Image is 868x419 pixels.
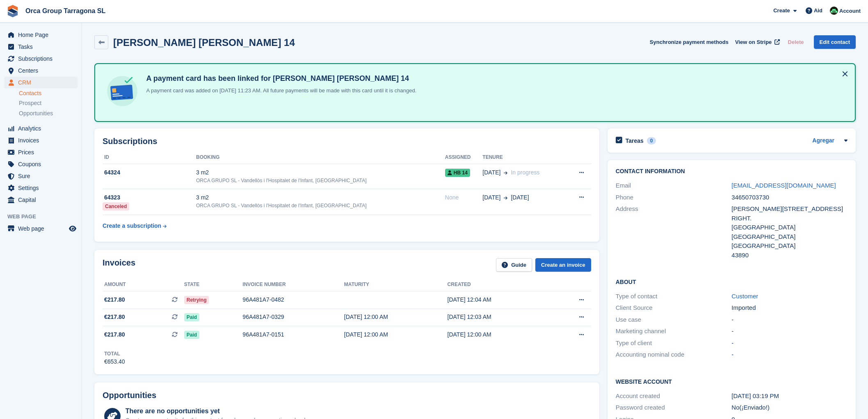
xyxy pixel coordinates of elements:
font: Tenure [482,154,503,160]
button: Delete [785,35,807,49]
font: Retrying [187,297,207,303]
font: 3 m2 [196,194,209,201]
font: Settings [18,185,39,191]
font: Contact information [616,168,685,174]
button: Synchronize payment methods [650,35,729,49]
a: menu [4,29,78,41]
font: Type of client [616,339,652,346]
font: In progress [511,169,539,176]
a: menu [4,77,78,88]
font: ORCA GRUPO SL - Vandellòs i l'Hospitalet de l'Infant, [GEOGRAPHIC_DATA] [196,178,367,183]
a: Create a subscription [103,218,167,234]
font: There are no opportunities yet [126,408,220,414]
font: Sure [18,173,30,179]
font: Subscriptions [18,55,53,62]
a: menu [4,194,78,206]
font: Total [104,351,120,357]
img: card-linked-ebf98d0992dc2aeb22e95c0e3c79077019eb2392cfd83c6a337811c24bc77127.svg [105,74,139,108]
font: 96A481A7-0482 [242,296,284,303]
font: 43890 [731,252,749,259]
font: 96A481A7-0329 [242,314,284,320]
a: Store Preview [68,224,78,234]
font: Delete [788,39,804,45]
font: [PERSON_NAME] [PERSON_NAME] 14 [113,37,295,48]
a: Agregar [812,136,834,146]
a: menu [4,65,78,76]
img: stora-icon-8386f47178a22dfd0bd8f6a31ec36ba5ce8667c1dd55bd0f319d3a0aa187defe.svg [7,5,19,17]
font: Created [448,282,471,287]
font: Invoice number [242,282,286,287]
a: menu [4,41,78,53]
a: [EMAIL_ADDRESS][DOMAIN_NAME] [731,182,836,189]
font: Paid [187,332,197,338]
font: Account [839,8,861,14]
font: [PERSON_NAME][STREET_ADDRESS] RIGHT. [731,205,843,222]
font: [DATE] 12:04 AM [448,296,491,303]
a: Create an invoice [535,258,591,272]
font: Phone [616,194,633,201]
span: (¡Enviado!) [740,404,770,411]
a: menu [4,135,78,146]
font: [DATE] 12:00 AM [344,314,388,320]
font: - [731,316,733,323]
a: menu [4,170,78,182]
font: €653.40 [104,358,125,365]
font: Guide [511,262,526,268]
font: Client Source [616,304,653,311]
font: Subscriptions [103,137,157,146]
a: menu [4,147,78,158]
font: [DATE] [482,169,500,176]
font: Email [616,182,631,189]
font: View on Stripe [735,39,772,45]
font: Contacts [19,90,41,96]
font: Type of contact [616,293,658,300]
font: Aid [814,7,822,14]
font: About [616,279,636,285]
a: menu [4,53,78,64]
font: Edit contact [820,39,850,45]
font: A payment card was added on [DATE] 11:23 AM. All future payments will be made with this card unti... [146,87,416,94]
font: Assigned [445,154,471,160]
font: CRM [18,79,31,86]
font: A payment card has been linked for [PERSON_NAME] [PERSON_NAME] 14 [146,74,409,82]
font: None [445,194,459,201]
a: Guide [496,258,532,272]
font: State [184,282,200,287]
font: Booking [196,154,219,160]
a: menu [4,123,78,134]
font: [DATE] 12:00 AM [448,331,491,338]
a: View on Stripe [732,35,781,49]
div: No [731,403,847,412]
font: Create a subscription [103,222,161,229]
font: [DATE] 12:03 AM [448,314,491,320]
h2: Tareas [626,137,644,144]
a: menu [4,182,78,194]
font: Orca Group Tarragona SL [25,7,105,14]
font: Website account [616,378,672,385]
font: 64323 [104,194,120,201]
a: Orca Group Tarragona SL [22,4,109,18]
font: Address [616,205,638,212]
font: Web page [18,225,44,232]
font: Customer [731,293,758,300]
a: menu [4,223,78,234]
font: Tasks [18,44,33,50]
font: Home Page [18,32,48,38]
font: Accounting nominal code [616,351,685,358]
a: Opportunities [19,109,78,118]
font: Opportunities [103,391,156,400]
font: Maturity [344,282,369,287]
font: Coupons [18,161,41,167]
img: Tania [830,7,838,15]
a: Contacts [19,89,78,97]
font: Synchronize payment methods [650,39,729,45]
font: Prices [18,149,34,156]
font: [DATE] 12:00 AM [344,331,388,338]
font: Canceled [105,204,127,209]
font: [GEOGRAPHIC_DATA] [731,224,795,231]
font: [DATE] [511,194,529,201]
font: HB 14 [454,170,468,176]
font: Centers [18,67,38,74]
font: 34650703730 [731,194,769,201]
font: Invoices [18,137,39,144]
